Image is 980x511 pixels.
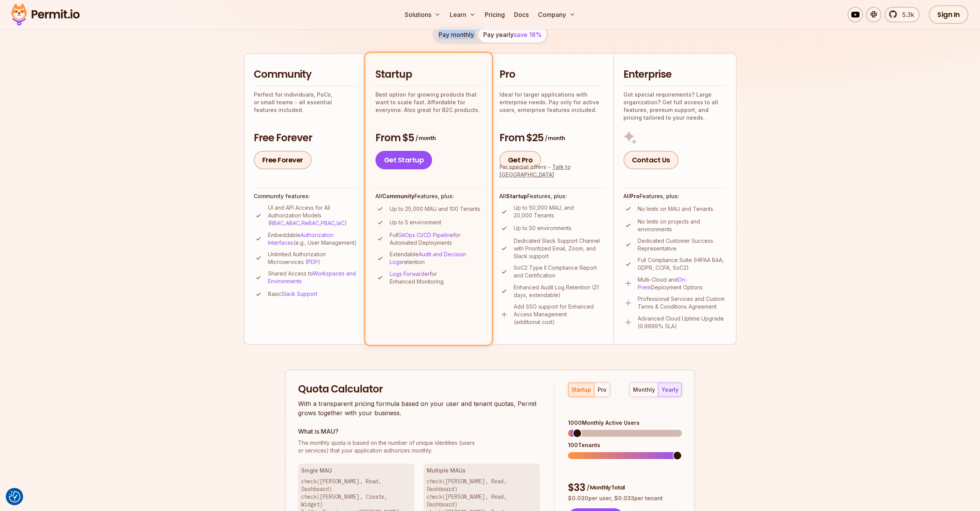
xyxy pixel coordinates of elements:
p: Best option for growing products that want to scale fast. Affordable for everyone. Also great for... [375,91,482,114]
p: Unlimited Authorization Microservices ( ) [268,250,358,266]
h2: Community [254,68,358,82]
a: Authorization Interfaces [268,232,333,246]
p: or services) that your application authorizes monthly. [298,439,540,454]
p: Multi-Cloud and Deployment Options [638,276,727,291]
a: 5.3k [885,7,920,22]
p: Got special requirements? Large organization? Get full access to all features, premium support, a... [623,91,727,122]
h3: Free Forever [254,131,358,145]
button: Pay monthly [434,27,479,42]
p: Advanced Cloud Uptime Upgrade (0.9999% SLA) [638,315,727,330]
p: Professional Services and Custom Terms & Conditions Agreement [638,295,727,311]
p: Ideal for larger applications with enterprise needs. Pay only for active users, enterprise featur... [499,91,604,114]
strong: Community [382,193,414,199]
span: / month [415,134,436,142]
p: Dedicated Customer Success Representative [638,237,727,252]
a: Audit and Decision Logs [390,251,466,265]
h2: Pro [499,68,604,82]
p: Up to 5 environment [390,219,441,226]
p: Embeddable (e.g., User Management) [268,231,358,247]
h2: Quota Calculator [298,382,540,396]
p: Basic [268,290,317,298]
a: PDP [307,259,318,265]
span: 5.3k [898,10,914,19]
h4: Community features: [254,192,358,200]
p: No limits on MAU and Tenants [638,205,713,213]
a: IaC [337,220,345,226]
a: RBAC [270,220,284,226]
h3: From $5 [375,131,482,145]
p: for Enhanced Monitoring [390,270,482,286]
button: Learn [447,7,479,22]
p: No limits on projects and environments [638,218,727,233]
p: $ 0.030 per user, $ 0.033 per tenant [568,494,682,502]
a: Sign In [929,5,968,24]
p: Up to 50,000 MAU, and 20,000 Tenants [514,204,604,219]
h3: Multiple MAUs [427,467,537,474]
span: / Monthly Total [587,484,625,491]
a: Pricing [482,7,508,22]
p: Perfect for individuals, PoCs, or small teams - all essential features included. [254,91,358,114]
a: Get Startup [375,151,432,169]
h4: All Features, plus: [499,192,604,200]
a: Docs [511,7,532,22]
div: 100 Tenants [568,441,682,449]
a: ABAC [286,220,300,226]
p: Up to 25,000 MAU and 100 Tenants [390,205,480,213]
a: On-Prem [638,276,687,291]
h2: Enterprise [623,68,727,82]
p: With a transparent pricing formula based on your user and tenant quotas, Permit grows together wi... [298,399,540,417]
a: ReBAC [302,220,319,226]
a: PBAC [321,220,335,226]
h3: From $25 [499,131,604,145]
strong: Startup [506,193,527,199]
button: Company [535,7,578,22]
button: Solutions [402,7,444,22]
a: GitOps CI/CD Pipeline [398,232,453,238]
strong: Pro [630,193,640,199]
div: pro [598,386,606,394]
button: Consent Preferences [9,491,20,503]
p: Full Compliance Suite (HIPAA BAA, GDPR, CCPA, SoC2) [638,256,727,272]
h4: All Features, plus: [375,192,482,200]
h4: All Features, plus: [623,192,727,200]
p: SoC2 Type II Compliance Report and Certification [514,264,604,279]
p: Add SSO support for Enhanced Access Management (additional cost) [514,303,604,326]
span: The monthly quota is based on the number of unique identities (users [298,439,540,447]
a: Contact Us [623,151,678,169]
div: For special offers - [499,163,604,179]
img: Revisit consent button [9,491,20,503]
p: Extendable retention [390,250,482,266]
p: Up to 50 environments [514,224,571,232]
p: Enhanced Audit Log Retention (21 days, extendable) [514,284,604,299]
p: Dedicated Slack Support Channel with Prioritized Email, Zoom, and Slack support [514,237,604,260]
h3: What is MAU? [298,427,540,436]
img: Permit logo [8,2,83,28]
div: $ 33 [568,481,682,495]
a: Get Pro [499,151,541,169]
p: UI and API Access for All Authorization Models ( , , , , ) [268,204,358,227]
h3: Single MAU [301,467,411,474]
span: / month [545,134,565,142]
div: monthly [633,386,655,394]
a: Free Forever [254,151,312,169]
h2: Startup [375,68,482,82]
div: 1000 Monthly Active Users [568,419,682,427]
a: Logs Forwarder [390,271,430,277]
p: Shared Access to [268,270,358,285]
a: Slack Support [281,291,317,297]
p: Full for Automated Deployments [390,231,482,247]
